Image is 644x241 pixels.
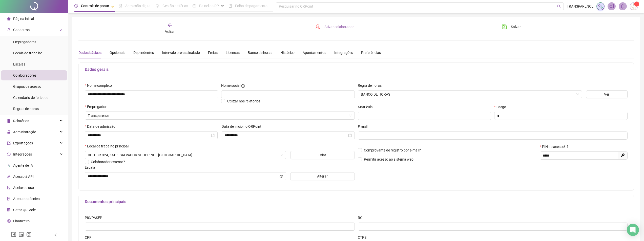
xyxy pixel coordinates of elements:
[13,17,34,21] span: Página inicial
[162,4,188,8] span: Gestão de férias
[586,90,628,98] button: Ver
[13,174,34,179] span: Acesso à API
[13,107,39,111] span: Regras de horas
[13,197,40,201] span: Atestado técnico
[358,124,371,129] label: E-mail
[598,4,603,9] img: sparkle-icon.fc2bf0ac1784a2077858766a79e2daf3.svg
[502,24,507,29] span: save
[88,112,352,119] span: Transparence
[280,50,295,55] div: Histórico
[609,4,614,9] span: notification
[7,152,11,156] span: sync
[222,124,265,129] label: Data de início no QRPoint
[193,4,196,8] span: dashboard
[235,4,267,8] span: Folha de pagamento
[85,83,115,88] label: Nome completo
[7,197,11,201] span: solution
[317,173,328,179] span: Alterar
[7,119,11,123] span: file
[627,224,639,236] div: Open Intercom Messenger
[85,124,119,129] label: Data de admissão
[364,148,421,152] span: Comprovante de registro por e-mail?
[7,186,11,189] span: audit
[13,130,36,134] span: Administração
[85,215,106,221] label: PIS/PASEP
[162,50,200,55] div: Intervalo pré-assinalado
[494,104,509,110] label: Cargo
[636,2,638,6] span: 1
[7,208,11,212] span: qrcode
[227,99,260,103] span: Utilizar nos relatórios
[119,4,122,8] span: file-done
[91,160,125,164] span: Colaborador externo?
[564,145,568,148] span: info-circle
[228,4,232,8] span: book
[361,50,381,55] div: Preferências
[85,165,98,170] label: Escala
[199,4,219,8] span: Painel do DP
[13,96,48,100] span: Calendário de feriados
[7,28,11,32] span: user-add
[315,24,320,29] span: user-add
[88,151,283,159] span: 41300-501
[361,91,579,98] span: BANCO DE HORAS
[620,4,625,9] span: bell
[567,4,593,9] span: TRANSPARENCE
[13,28,30,32] span: Cadastros
[13,62,25,66] span: Escalas
[85,235,95,240] label: CPF
[54,233,57,237] span: left
[248,50,272,55] div: Banco de horas
[290,151,355,159] button: Criar
[557,5,561,8] span: search
[13,73,36,77] span: Colaboradores
[358,215,366,221] label: RG
[324,24,354,30] span: Ativar colaborador
[226,50,240,55] div: Licenças
[358,235,370,240] label: CTPS
[19,232,24,237] span: linkedin
[319,152,326,158] span: Criar
[364,157,413,161] span: Permitir acesso ao sistema web
[542,144,568,149] span: PIN de acesso
[11,232,16,237] span: facebook
[241,84,245,88] span: info-circle
[311,23,358,31] button: Ativar colaborador
[221,83,240,88] span: Nome social
[604,92,609,97] span: Ver
[13,141,33,145] span: Exportações
[13,152,32,156] span: Integrações
[110,50,125,55] div: Opcionais
[13,119,29,123] span: Relatórios
[165,30,175,34] span: Voltar
[81,4,109,8] span: Controle de ponto
[7,130,11,134] span: lock
[167,23,172,28] span: arrow-left
[7,17,11,20] span: home
[358,104,376,110] label: Matrícula
[498,23,525,31] button: Salvar
[85,67,628,73] h5: Dados gerais
[7,175,11,178] span: api
[511,24,521,30] span: Salvar
[13,186,34,190] span: Aceite de uso
[85,143,132,149] label: Local de trabalho principal
[26,232,31,237] span: instagram
[13,40,36,44] span: Empregadores
[156,4,159,8] span: sun
[7,141,11,145] span: export
[85,199,628,205] h5: Documentos principais
[85,104,110,109] label: Empregador
[7,219,11,223] span: dollar
[13,163,33,167] span: Agente de IA
[111,5,114,8] span: pushpin
[634,2,639,7] sup: Atualize o seu contato no menu Meus Dados
[78,50,101,55] div: Dados básicos
[221,5,224,8] span: pushpin
[290,172,355,180] button: Alterar
[358,83,385,88] label: Regra de horas
[630,3,638,10] img: 5072
[74,4,78,8] span: clock-circle
[133,50,154,55] div: Dependentes
[13,219,30,223] span: Financeiro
